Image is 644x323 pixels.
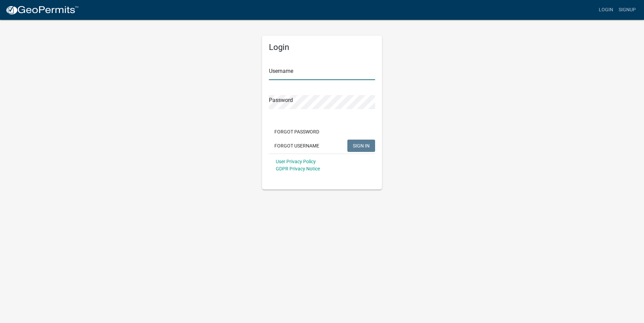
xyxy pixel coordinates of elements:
[276,166,320,171] a: GDPR Privacy Notice
[276,159,316,164] a: User Privacy Policy
[347,140,375,152] button: SIGN IN
[269,140,325,152] button: Forgot Username
[269,126,325,138] button: Forgot Password
[269,42,375,52] h5: Login
[596,3,616,16] a: Login
[616,3,639,16] a: Signup
[353,143,370,148] span: SIGN IN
